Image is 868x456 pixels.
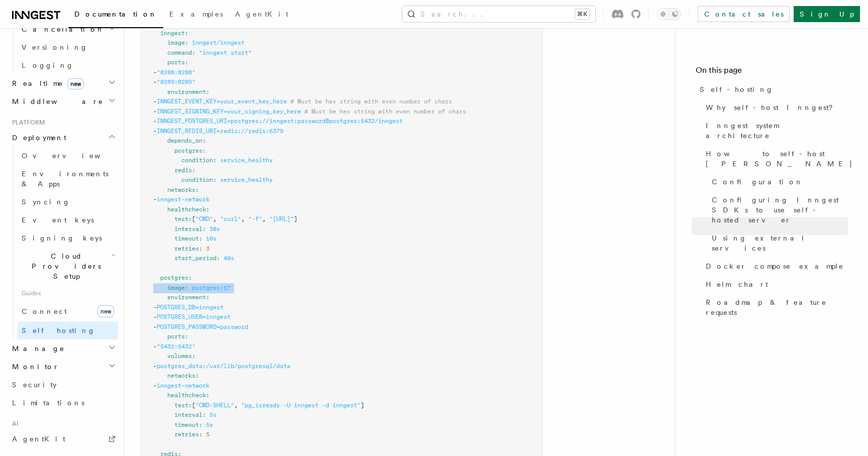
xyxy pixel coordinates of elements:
[712,177,803,187] span: Configuration
[157,69,195,76] span: "8288:8288"
[18,20,118,38] button: Cancellation
[181,157,213,164] span: condition
[702,145,848,173] a: How to self-host [PERSON_NAME]
[181,176,213,183] span: condition
[220,176,273,183] span: service_healthy
[213,157,216,164] span: :
[206,245,209,252] span: 3
[8,119,45,127] span: Platform
[706,121,848,141] span: Inngest system architecture
[706,297,848,317] span: Roadmap & feature requests
[224,255,234,262] span: 40s
[167,59,185,66] span: ports
[185,333,188,340] span: :
[18,38,118,56] a: Versioning
[202,137,206,144] span: :
[195,186,199,193] span: :
[220,215,241,222] span: "curl"
[8,147,118,339] div: Deployment
[167,294,206,301] span: environment
[8,358,118,376] button: Monitor
[304,108,466,115] span: # Must be hex string with even number of chars
[22,326,95,334] span: Self hosting
[157,323,248,330] span: POSTGRES_PASSWORD=password
[712,233,848,253] span: Using external services
[248,215,262,222] span: "-f"
[157,343,195,350] span: "5432:5432"
[696,80,848,98] a: Self-hosting
[188,274,192,281] span: :
[163,3,229,27] a: Examples
[153,98,157,105] span: -
[18,24,104,34] span: Cancellation
[153,363,157,370] span: -
[169,10,223,18] span: Examples
[174,225,202,233] span: interval
[18,247,118,285] button: Cloud Providers Setup
[206,421,213,428] span: 5s
[185,30,188,37] span: :
[188,215,192,222] span: :
[153,196,157,203] span: -
[167,88,206,95] span: environment
[8,344,65,354] span: Manage
[174,215,188,222] span: test
[8,133,66,143] span: Deployment
[402,6,595,22] button: Search...⌘K
[18,251,111,281] span: Cloud Providers Setup
[153,343,157,350] span: -
[708,173,848,191] a: Configuration
[160,30,185,37] span: inngest
[185,284,188,291] span: :
[174,147,202,154] span: postgres
[18,56,118,74] a: Logging
[8,92,118,110] button: Middleware
[167,137,202,144] span: depends_on
[702,293,848,321] a: Roadmap & feature requests
[706,102,840,112] span: Why self-host Inngest?
[18,211,118,229] a: Event keys
[199,245,202,252] span: :
[199,235,202,242] span: :
[157,363,290,370] span: postgres_data:/var/lib/postgresql/data
[206,294,209,301] span: :
[22,61,74,69] span: Logging
[195,372,199,379] span: :
[234,402,238,409] span: ,
[213,176,216,183] span: :
[708,229,848,257] a: Using external services
[12,381,57,389] span: Security
[241,215,245,222] span: ,
[153,69,157,76] span: -
[262,215,266,222] span: ,
[206,206,209,213] span: :
[167,284,185,291] span: image
[206,392,209,399] span: :
[8,376,118,394] a: Security
[174,431,199,438] span: retries
[794,6,860,22] a: Sign Up
[8,129,118,147] button: Deployment
[167,186,195,193] span: networks
[708,191,848,229] a: Configuring Inngest SDKs to use self-hosted server
[8,362,59,372] span: Monitor
[22,198,70,206] span: Syncing
[8,96,103,106] span: Middleware
[702,275,848,293] a: Helm chart
[241,402,361,409] span: "pg_isready -U inngest -d inngest"
[696,64,848,80] h4: On this page
[706,261,844,271] span: Docker compose example
[153,313,157,320] span: -
[167,206,206,213] span: healthcheck
[192,284,231,291] span: postgres:17
[192,167,195,174] span: :
[361,402,364,409] span: ]
[213,215,216,222] span: ,
[185,39,188,46] span: :
[700,84,774,94] span: Self-hosting
[153,382,157,389] span: -
[12,435,65,443] span: AgentKit
[202,225,206,233] span: :
[18,321,118,339] a: Self hosting
[18,165,118,193] a: Environments & Apps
